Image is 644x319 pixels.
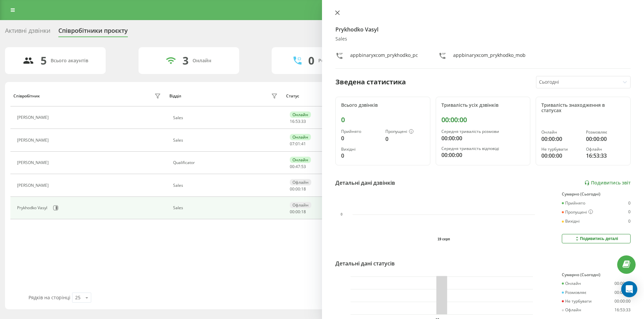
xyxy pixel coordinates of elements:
div: Тривалість усіх дзвінків [441,102,525,108]
div: 0 [341,152,380,160]
div: Всього дзвінків [341,102,425,108]
div: 00:00:00 [541,152,580,160]
div: 00:00:00 [586,135,625,143]
div: Онлайн [290,111,311,118]
div: 00:00:00 [614,281,631,286]
div: Open Intercom Messenger [621,281,637,297]
div: Qualificator [173,160,279,165]
div: Співробітник [13,94,40,98]
div: Sales [173,138,279,143]
div: Середня тривалість розмови [441,129,525,134]
div: 16:53:33 [614,308,631,312]
div: Вихідні [562,219,580,224]
div: Детальні дані статусів [335,259,395,267]
div: Онлайн [290,134,311,140]
span: 53 [301,164,306,169]
div: Офлайн [562,308,581,312]
div: Подивитись деталі [574,236,618,241]
div: 00:00:00 [441,116,525,124]
text: 0 [340,213,342,216]
span: 18 [301,209,306,215]
div: Сумарно (Сьогодні) [562,192,631,196]
span: 41 [301,141,306,147]
span: 00 [296,186,300,192]
div: Розмовляє [586,130,625,135]
h4: Prykhodko Vasyl [335,25,631,33]
div: Sales [173,183,279,188]
div: Всього акаунтів [51,58,88,64]
div: Пропущені [562,210,593,215]
span: 33 [301,118,306,124]
span: 00 [290,164,294,169]
div: 0 [341,134,380,142]
span: 47 [296,164,300,169]
div: Sales [335,36,631,42]
div: 00:00:00 [614,299,631,304]
div: Онлайн [562,281,581,286]
div: Офлайн [586,147,625,152]
span: 01 [296,141,300,147]
div: Онлайн [290,157,311,163]
div: Статус [286,94,299,98]
div: Sales [173,115,279,120]
div: Розмовляють [318,58,351,64]
div: Співробітники проєкту [58,27,128,37]
div: Вихідні [341,147,380,152]
div: 25 [75,294,80,301]
div: Активні дзвінки [5,27,50,37]
span: 00 [290,209,294,215]
div: 16:53:33 [586,152,625,160]
div: Пропущені [385,129,424,135]
div: 0 [628,210,631,215]
div: 00:00:00 [441,151,525,159]
div: Розмовляє [562,290,586,295]
div: Не турбувати [562,299,592,304]
div: Sales [173,206,279,210]
div: Офлайн [290,179,311,185]
text: 19 серп [437,237,450,241]
div: Детальні дані дзвінків [335,179,395,187]
a: Подивитись звіт [584,180,631,186]
span: 00 [296,209,300,215]
div: Prykhodko Vasyl [17,206,49,210]
span: 07 [290,141,294,147]
div: Відділ [169,94,181,98]
div: Зведена статистика [335,77,406,87]
div: [PERSON_NAME] [17,138,50,143]
div: 0 [628,201,631,206]
div: Онлайн [541,130,580,135]
div: 0 [628,219,631,224]
span: 18 [301,186,306,192]
div: Прийнято [341,129,380,134]
div: [PERSON_NAME] [17,183,50,188]
div: : : [290,210,306,214]
div: 5 [41,54,47,67]
div: [PERSON_NAME] [17,160,50,165]
div: : : [290,119,306,124]
div: appbinaryxcom_prykhodko_pc [350,52,418,62]
div: Тривалість знаходження в статусах [541,102,625,114]
span: Рядків на сторінці [29,294,70,301]
div: Онлайн [193,58,211,64]
div: 00:00:00 [541,135,580,143]
div: : : [290,164,306,169]
span: 53 [296,118,300,124]
div: : : [290,142,306,146]
div: [PERSON_NAME] [17,115,50,120]
div: : : [290,187,306,191]
div: 0 [385,135,424,143]
div: 0 [341,116,425,124]
div: Сумарно (Сьогодні) [562,272,631,277]
div: appbinaryxcom_prykhodko_mob [453,52,526,62]
button: Подивитись деталі [562,234,631,243]
div: 00:00:00 [614,290,631,295]
span: 16 [290,118,294,124]
div: 00:00:00 [441,134,525,142]
div: 0 [308,54,314,67]
span: 00 [290,186,294,192]
div: Не турбувати [541,147,580,152]
div: Середня тривалість відповіді [441,146,525,151]
div: Офлайн [290,202,311,208]
div: 3 [182,54,189,67]
div: Прийнято [562,201,585,206]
